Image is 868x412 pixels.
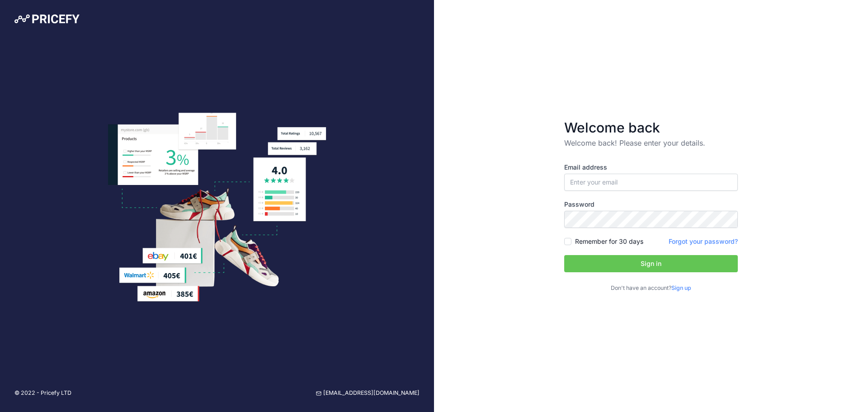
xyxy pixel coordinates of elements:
[575,237,643,246] label: Remember for 30 days
[14,14,80,24] img: Pricefy
[671,284,691,291] a: Sign up
[564,119,738,136] h3: Welcome back
[564,174,738,191] input: Enter your email
[564,200,738,209] label: Password
[14,389,71,398] p: © 2022 - Pricefy LTD
[669,237,738,245] a: Forgot your password?
[564,163,738,172] label: Email address
[564,284,738,293] p: Don't have an account?
[316,389,420,398] a: [EMAIL_ADDRESS][DOMAIN_NAME]
[564,137,738,148] p: Welcome back! Please enter your details.
[564,255,738,272] button: Sign in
